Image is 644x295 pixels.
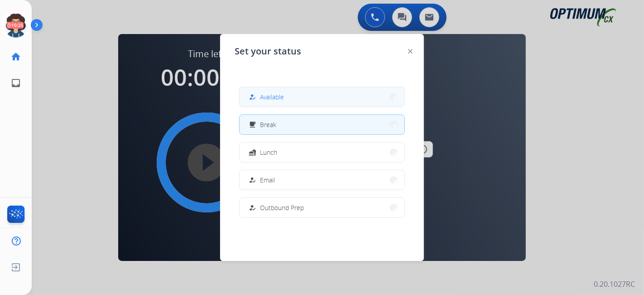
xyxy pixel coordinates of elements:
button: Lunch [240,143,404,162]
button: Email [240,170,404,190]
span: Lunch [260,147,277,157]
mat-icon: fastfood [249,148,256,156]
span: Outbound Prep [260,203,304,212]
mat-icon: how_to_reg [249,204,256,211]
span: Email [260,175,275,185]
button: Outbound Prep [240,198,404,217]
p: 0.20.1027RC [594,279,635,290]
mat-icon: inbox [10,78,21,88]
mat-icon: how_to_reg [249,176,256,184]
mat-icon: how_to_reg [249,93,256,101]
img: close-button [408,49,413,54]
button: Break [240,115,404,134]
span: Break [260,120,276,129]
button: Available [240,87,404,107]
span: Available [260,92,284,102]
mat-icon: free_breakfast [249,121,256,128]
mat-icon: home [10,51,21,62]
span: Set your status [235,45,301,58]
